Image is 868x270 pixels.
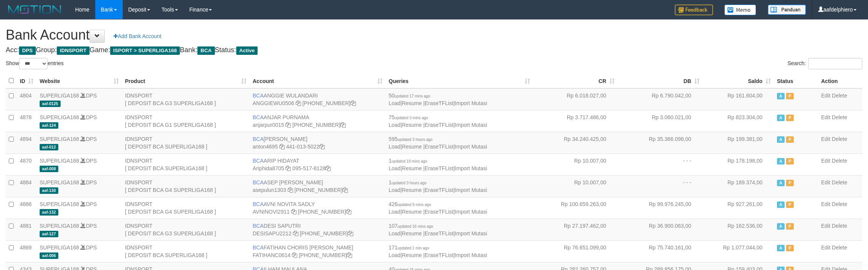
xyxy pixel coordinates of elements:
span: BCA [253,223,264,229]
a: Ariphida8705 [253,165,284,171]
span: BCA [253,179,264,185]
td: Rp 162.536,00 [703,219,774,240]
a: Import Mutasi [455,252,487,258]
a: anjarpur0015 [253,122,284,128]
td: ASEP [PERSON_NAME] [PHONE_NUMBER] [250,175,386,197]
span: updated 9 mins ago [397,203,431,207]
span: Paused [786,180,794,186]
th: Website: activate to sort column ascending [37,73,122,88]
th: Queries: activate to sort column ascending [386,73,533,88]
span: 50 [389,93,430,99]
th: Product: activate to sort column ascending [122,73,250,88]
a: Import Mutasi [455,165,487,171]
span: | | | [389,201,487,215]
span: | | | [389,223,487,236]
a: EraseTFList [424,165,453,171]
a: SUPERLIGA168 [40,114,79,120]
a: SUPERLIGA168 [40,244,79,251]
td: Rp 6.790.042,00 [618,88,703,110]
span: aaf-124 [40,122,58,129]
a: Copy 0955178128 to clipboard [325,165,331,171]
a: Copy FATIHANC0614 to clipboard [292,252,297,258]
td: 4804 [17,88,37,110]
a: Delete [832,223,847,229]
a: Edit [821,93,830,99]
td: 4869 [17,240,37,262]
th: Account: activate to sort column ascending [250,73,386,88]
a: EraseTFList [424,252,453,258]
img: Feedback.jpg [675,5,713,15]
span: Active [777,180,785,186]
td: 4894 [17,132,37,153]
a: SUPERLIGA168 [40,201,79,207]
th: Status [774,73,818,88]
td: 4886 [17,197,37,219]
span: 171 [389,244,429,251]
span: ISPORT > SUPERLIGA168 [110,46,180,55]
td: DPS [37,153,122,175]
input: Search: [808,58,862,69]
a: Load [389,252,400,258]
a: Resume [402,144,422,150]
a: SUPERLIGA168 [40,158,79,164]
a: Delete [832,201,847,207]
td: Rp 6.018.027,00 [533,88,618,110]
a: Edit [821,244,830,251]
a: Load [389,100,400,106]
td: DPS [37,219,122,240]
span: 426 [389,201,431,207]
td: IDNSPORT [ DEPOSIT BCA SUPERLIGA168 ] [122,240,250,262]
span: BCA [253,136,264,142]
td: Rp 27.197.462,00 [533,219,618,240]
td: - - - [618,153,703,175]
td: Rp 10.007,00 [533,175,618,197]
a: Delete [832,244,847,251]
a: Copy asepulun1303 to clipboard [288,187,293,193]
span: updated 17 mins ago [395,94,430,98]
a: Resume [402,122,422,128]
a: Edit [821,114,830,120]
a: Resume [402,209,422,215]
td: Rp 161.604,00 [703,88,774,110]
a: Load [389,144,400,150]
a: Copy ANGGIEWU0506 to clipboard [296,100,301,106]
a: Delete [832,179,847,185]
span: | | | [389,136,487,150]
span: Paused [786,158,794,165]
td: Rp 199.381,00 [703,132,774,153]
a: Copy AVNINOVI2911 to clipboard [291,209,296,215]
a: EraseTFList [424,187,453,193]
span: updated 16 mins ago [397,224,433,228]
span: aaf-132 [40,209,58,216]
a: DESISAPU2212 [253,230,291,236]
td: IDNSPORT [ DEPOSIT BCA G3 SUPERLIGA168 ] [122,88,250,110]
span: | | | [389,179,487,193]
a: Import Mutasi [455,209,487,215]
a: Load [389,230,400,236]
span: 75 [389,114,428,120]
a: Copy DESISAPU2212 to clipboard [293,230,298,236]
span: BCA [197,46,215,55]
td: Rp 100.659.263,00 [533,197,618,219]
span: aaf-130 [40,187,58,194]
span: Paused [786,115,794,121]
a: Load [389,165,400,171]
td: 4881 [17,219,37,240]
td: IDNSPORT [ DEPOSIT BCA SUPERLIGA168 ] [122,132,250,153]
th: Action [818,73,862,88]
td: DPS [37,110,122,132]
span: | | | [389,244,487,258]
a: Copy 4062280453 to clipboard [348,230,353,236]
span: 1 [389,158,427,164]
span: BCA [253,93,264,99]
a: SUPERLIGA168 [40,136,79,142]
span: Paused [786,223,794,230]
td: Rp 76.651.099,00 [533,240,618,262]
a: Copy Ariphida8705 to clipboard [285,165,291,171]
a: Resume [402,187,422,193]
td: Rp 34.240.425,00 [533,132,618,153]
td: AVNI NOVITA SADLY [PHONE_NUMBER] [250,197,386,219]
td: DPS [37,175,122,197]
td: Rp 178.198,00 [703,153,774,175]
th: CR: activate to sort column ascending [533,73,618,88]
